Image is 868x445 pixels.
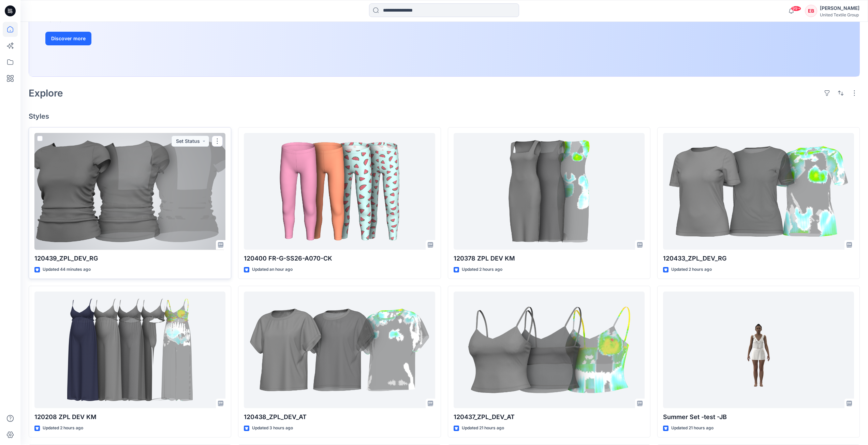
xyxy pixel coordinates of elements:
[34,133,225,250] a: 120439_ZPL_DEV_RG
[454,133,645,250] a: 120378 ZPL DEV KM
[34,292,225,409] a: 120208 ZPL DEV KM
[805,5,817,17] div: EB
[663,292,854,409] a: Summer Set -test -JB
[43,266,91,273] p: Updated 44 minutes ago
[244,292,435,409] a: 120438_ZPL_DEV_AT
[671,266,712,273] p: Updated 2 hours ago
[29,112,860,120] h4: Styles
[43,425,83,432] p: Updated 2 hours ago
[663,133,854,250] a: 120433_ZPL_DEV_RG
[791,6,801,11] span: 99+
[29,88,63,99] h2: Explore
[454,292,645,409] a: 120437_ZPL_DEV_AT
[244,133,435,250] a: 120400 FR-G-SS26-A070-CK
[454,254,645,263] p: 120378 ZPL DEV KM
[34,412,225,422] p: 120208 ZPL DEV KM
[462,425,504,432] p: Updated 21 hours ago
[820,12,859,17] div: United Textile Group
[45,32,199,45] a: Discover more
[244,254,435,263] p: 120400 FR-G-SS26-A070-CK
[454,412,645,422] p: 120437_ZPL_DEV_AT
[820,4,859,12] div: [PERSON_NAME]
[45,32,91,45] button: Discover more
[244,412,435,422] p: 120438_ZPL_DEV_AT
[663,254,854,263] p: 120433_ZPL_DEV_RG
[663,412,854,422] p: Summer Set -test -JB
[462,266,502,273] p: Updated 2 hours ago
[252,425,293,432] p: Updated 3 hours ago
[252,266,293,273] p: Updated an hour ago
[34,254,225,263] p: 120439_ZPL_DEV_RG
[671,425,713,432] p: Updated 21 hours ago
